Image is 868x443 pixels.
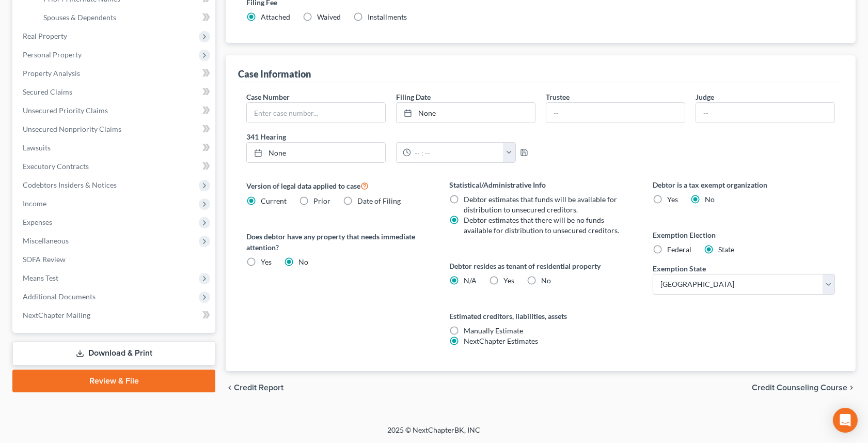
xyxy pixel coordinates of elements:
span: Executory Contracts [23,162,89,171]
span: Manually Estimate [464,326,524,335]
label: Trustee [546,91,570,102]
span: Unsecured Priority Claims [23,106,108,115]
label: Case Number [246,91,290,102]
span: Additional Documents [23,292,96,301]
i: chevron_left [226,384,234,392]
label: Does debtor have any property that needs immediate attention? [246,231,429,253]
label: Debtor is a tax exempt organization [653,179,835,190]
a: Review & File [12,370,215,392]
label: Exemption Election [653,230,835,240]
input: Enter case number... [247,103,385,123]
span: Income [23,199,46,208]
a: Unsecured Nonpriority Claims [14,120,215,139]
span: Attached [261,12,290,21]
span: Installments [368,12,407,21]
button: Credit Counseling Course chevron_right [752,384,856,392]
button: chevron_left Credit Report [226,384,283,392]
span: Current [261,196,287,205]
span: Lawsuits [23,143,51,152]
label: Statistical/Administrative Info [450,179,632,190]
label: 341 Hearing [241,131,541,142]
a: None [397,103,535,123]
span: Real Property [23,32,67,40]
div: Open Intercom Messenger [833,408,858,433]
span: SOFA Review [23,255,66,264]
a: Spouses & Dependents [35,8,215,27]
span: Means Test [23,273,58,282]
a: Lawsuits [14,139,215,157]
a: Secured Claims [14,83,215,101]
input: -- [696,103,834,123]
a: None [247,143,385,162]
a: Property Analysis [14,64,215,83]
span: No [705,195,715,204]
label: Estimated creditors, liabilities, assets [450,311,632,322]
label: Version of legal data applied to case [246,179,429,192]
div: Case Information [238,68,311,80]
a: Download & Print [12,341,215,365]
span: Debtor estimates that there will be no funds available for distribution to unsecured creditors. [464,216,620,235]
span: NextChapter Mailing [23,311,90,319]
i: chevron_right [847,384,856,392]
span: NextChapter Estimates [464,337,539,345]
input: -- : -- [411,143,503,162]
span: Prior [313,196,330,205]
a: Executory Contracts [14,157,215,176]
span: Yes [667,195,678,204]
span: Debtor estimates that funds will be available for distribution to unsecured creditors. [464,195,618,214]
span: N/A [464,276,477,285]
a: Unsecured Priority Claims [14,101,215,120]
span: Unsecured Nonpriority Claims [23,125,121,133]
span: Property Analysis [23,69,80,78]
span: Date of Filing [357,196,401,205]
span: No [298,257,308,266]
span: Federal [667,245,691,254]
span: Yes [261,257,272,266]
input: -- [546,103,685,123]
span: Credit Report [234,384,283,392]
span: No [542,276,551,285]
a: SOFA Review [14,250,215,269]
span: Personal Property [23,50,82,59]
label: Debtor resides as tenant of residential property [450,261,632,271]
span: Waived [317,12,341,21]
span: Miscellaneous [23,236,69,245]
span: Codebtors Insiders & Notices [23,180,117,189]
span: Secured Claims [23,87,72,96]
span: State [718,245,734,254]
label: Judge [696,91,714,102]
span: Spouses & Dependents [43,13,116,22]
a: NextChapter Mailing [14,306,215,325]
label: Exemption State [653,263,706,274]
label: Filing Date [396,91,431,102]
span: Expenses [23,218,52,226]
span: Yes [504,276,515,285]
span: Credit Counseling Course [752,384,847,392]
